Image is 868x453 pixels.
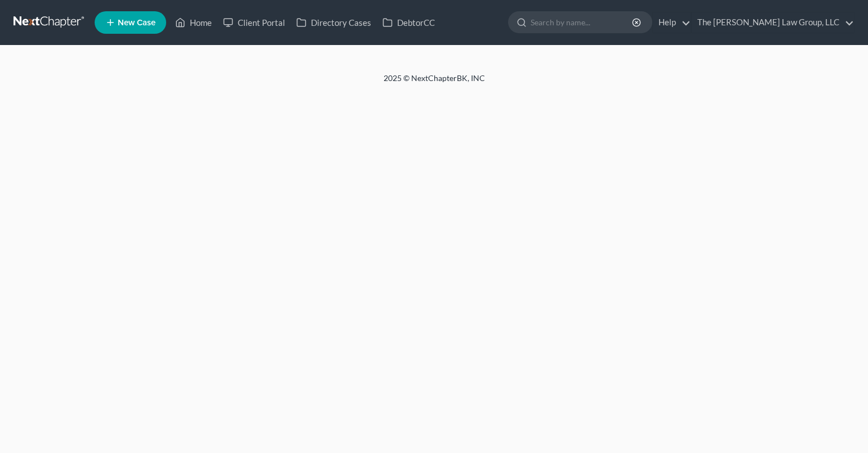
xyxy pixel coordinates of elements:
[217,12,291,33] a: Client Portal
[113,73,755,93] div: 2025 © NextChapterBK, INC
[653,12,691,33] a: Help
[692,12,854,33] a: The [PERSON_NAME] Law Group, LLC
[291,12,377,33] a: Directory Cases
[377,12,440,33] a: DebtorCC
[531,12,634,33] input: Search by name...
[170,12,217,33] a: Home
[118,19,155,27] span: New Case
